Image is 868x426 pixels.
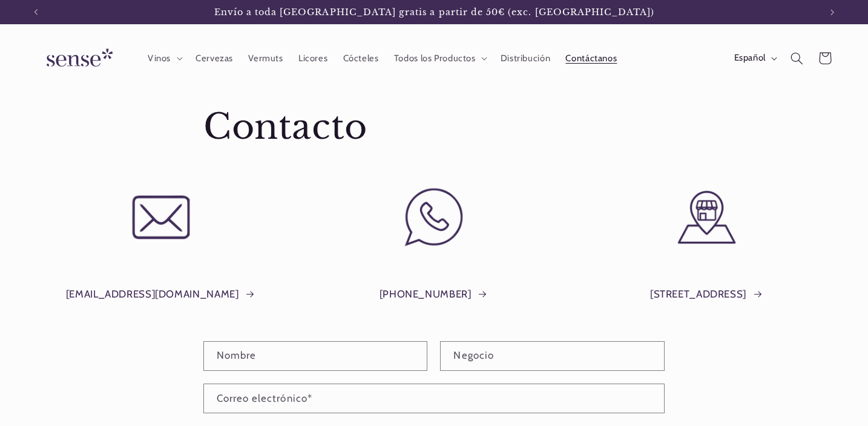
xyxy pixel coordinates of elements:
[66,285,256,304] a: [EMAIL_ADDRESS][DOMAIN_NAME]
[558,45,625,72] a: Contáctanos
[493,45,558,72] a: Distribución
[394,53,476,64] span: Todos los Productos
[501,53,551,64] span: Distribución
[386,45,493,72] summary: Todos los Productos
[734,52,766,65] span: Español
[343,53,379,64] span: Cócteles
[291,45,335,72] a: Licores
[248,53,283,64] span: Vermuts
[380,285,489,304] a: [PHONE_NUMBER]
[335,45,386,72] a: Cócteles
[32,41,123,76] img: Sense
[783,44,810,72] summary: Búsqueda
[650,285,764,304] a: [STREET_ADDRESS]
[565,53,617,64] span: Contáctanos
[203,105,665,150] h1: Contacto
[214,7,655,18] span: Envío a toda [GEOGRAPHIC_DATA] gratis a partir de 50€ (exc. [GEOGRAPHIC_DATA])
[196,53,233,64] span: Cervezas
[27,36,128,81] a: Sense
[726,46,783,70] button: Español
[148,53,171,64] span: Vinos
[298,53,327,64] span: Licores
[241,45,291,72] a: Vermuts
[140,45,188,72] summary: Vinos
[188,45,240,72] a: Cervezas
